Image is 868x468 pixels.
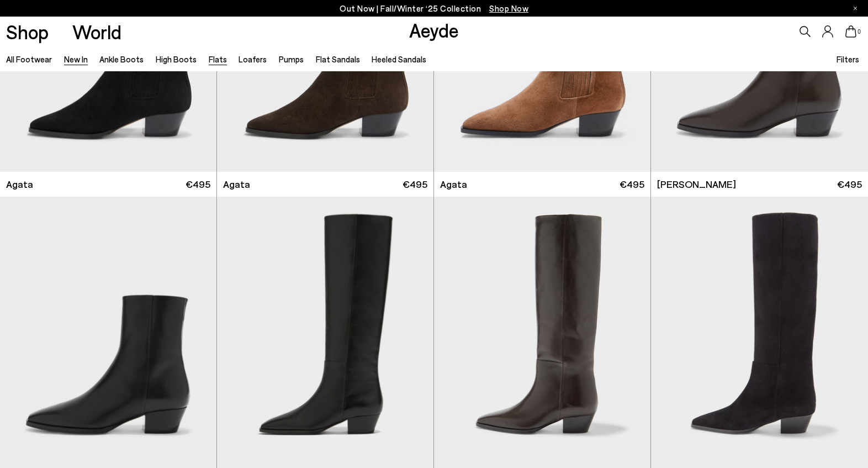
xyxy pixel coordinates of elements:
a: Loafers [239,54,267,64]
span: €495 [837,177,862,191]
span: Filters [837,54,859,64]
a: Shop [6,22,49,41]
p: Out Now | Fall/Winter ‘25 Collection [340,2,528,15]
a: Heeled Sandals [372,54,426,64]
a: [PERSON_NAME] €495 [651,172,868,197]
span: Agata [440,177,467,191]
a: World [72,22,121,41]
span: Agata [223,177,250,191]
span: 0 [856,29,862,35]
a: Flats [209,54,227,64]
a: Pumps [279,54,304,64]
a: Flat Sandals [316,54,360,64]
a: Ankle Boots [99,54,144,64]
a: Aeyde [409,18,459,41]
span: €495 [403,177,427,191]
span: [PERSON_NAME] [657,177,736,191]
a: All Footwear [6,54,52,64]
span: €495 [186,177,210,191]
a: 0 [845,25,856,38]
a: High Boots [156,54,197,64]
span: Navigate to /collections/new-in [489,3,528,13]
span: Agata [6,177,33,191]
span: €495 [620,177,644,191]
a: Agata €495 [434,172,650,197]
a: Agata €495 [217,172,433,197]
a: New In [64,54,88,64]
